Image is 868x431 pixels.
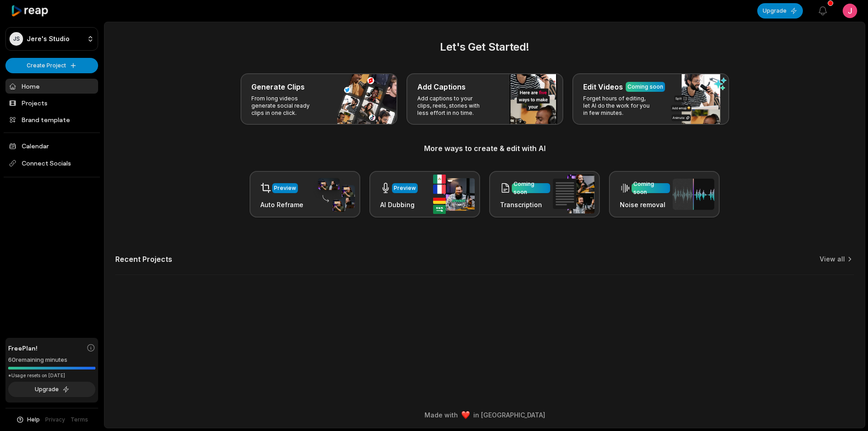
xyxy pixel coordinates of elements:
button: Upgrade [8,382,95,397]
p: From long videos generate social ready clips in one click. [251,95,321,117]
button: Upgrade [757,3,803,19]
a: View all [820,255,845,264]
div: *Usage resets on [DATE] [8,372,95,379]
a: Terms [71,416,88,424]
button: Create Project [5,58,98,73]
h3: Add Captions [417,81,466,92]
h3: Generate Clips [251,81,305,92]
div: Made with in [GEOGRAPHIC_DATA] [113,410,857,420]
h3: Noise removal [620,200,670,209]
div: JS [9,32,23,46]
span: Connect Socials [5,155,98,171]
img: heart emoji [462,411,470,419]
a: Home [5,79,98,94]
p: Forget hours of editing, let AI do the work for you in few minutes. [583,95,653,117]
a: Brand template [5,112,98,127]
img: transcription.png [553,175,594,213]
p: Jere's Studio [27,35,70,43]
div: Coming soon [633,180,668,196]
a: Privacy [45,416,65,424]
h3: Edit Videos [583,81,623,92]
div: Preview [274,184,296,192]
div: Coming soon [627,83,663,91]
div: Preview [394,184,416,192]
a: Projects [5,95,98,110]
h3: AI Dubbing [380,200,418,209]
h3: Transcription [500,200,550,209]
h2: Let's Get Started! [115,39,854,55]
h3: More ways to create & edit with AI [115,143,854,154]
button: Help [16,416,40,424]
div: Coming soon [514,180,548,196]
img: auto_reframe.png [313,177,355,212]
span: Free Plan! [8,343,38,353]
p: Add captions to your clips, reels, stories with less effort in no time. [417,95,487,117]
h3: Auto Reframe [260,200,303,209]
div: 60 remaining minutes [8,355,95,365]
img: ai_dubbing.png [433,175,475,214]
h2: Recent Projects [115,255,172,264]
img: noise_removal.png [673,179,714,210]
span: Help [27,416,40,424]
a: Calendar [5,138,98,153]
